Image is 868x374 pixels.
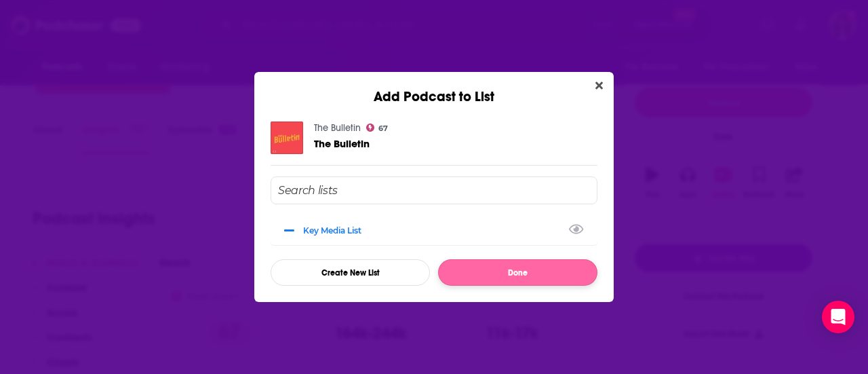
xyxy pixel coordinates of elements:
[366,124,388,132] a: 67
[254,72,614,105] div: Add Podcast to List
[271,215,597,245] div: Key Media List
[822,301,854,333] div: Open Intercom Messenger
[271,121,303,154] img: The Bulletin
[378,126,388,132] span: 67
[271,176,597,204] input: Search lists
[438,259,597,286] button: Done
[303,225,370,236] div: Key Media List
[271,176,597,286] div: Add Podcast To List
[590,77,608,94] button: Close
[314,122,361,134] a: The Bulletin
[314,138,370,149] a: The Bulletin
[314,137,370,150] span: The Bulletin
[361,233,370,234] button: View Link
[271,259,430,286] button: Create New List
